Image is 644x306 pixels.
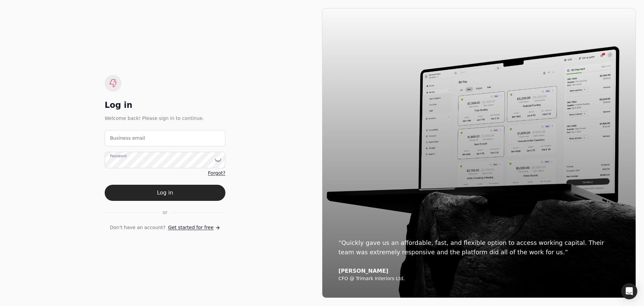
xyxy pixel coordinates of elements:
[168,224,220,231] a: Get started for free
[105,100,225,111] div: Log in
[105,115,225,122] div: Welcome back! Please sign in to continue.
[110,154,126,159] label: Password
[105,185,225,201] button: Log in
[208,170,225,177] a: Forgot?
[163,209,167,216] span: or
[168,224,213,231] span: Get started for free
[110,135,145,142] label: Business email
[338,268,620,274] div: [PERSON_NAME]
[621,283,637,299] div: Open Intercom Messenger
[338,276,620,282] div: CFO @ Trimark Interiors Ltd.
[110,224,165,231] span: Don't have an account?
[338,238,620,257] div: “Quickly gave us an affordable, fast, and flexible option to access working capital. Their team w...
